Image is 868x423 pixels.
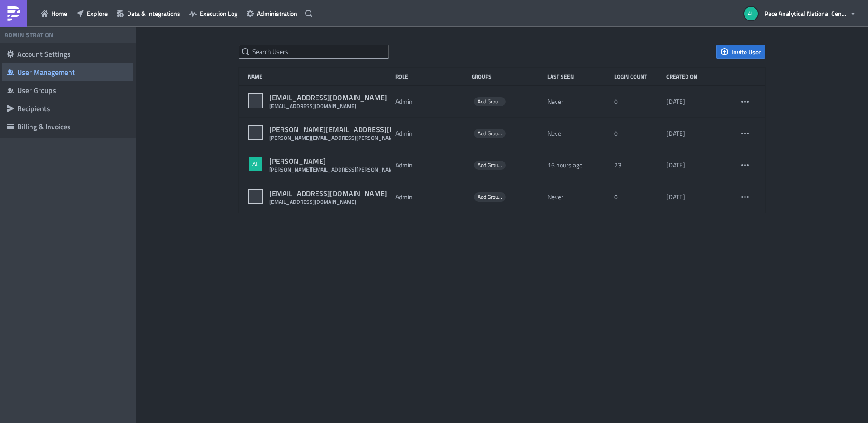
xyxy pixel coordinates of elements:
time: 2023-08-28T10:16:25.954676 [666,161,685,169]
span: Add Groups [474,161,506,170]
div: Name [248,73,391,80]
div: Login Count [614,73,662,80]
button: Pace Analytical National Center for Testing and Innovation [739,4,861,24]
span: Add Groups [478,192,503,201]
span: Add Groups [478,161,503,169]
div: Account Settings [17,49,129,59]
span: Execution Log [200,9,237,18]
span: Add Groups [474,129,506,138]
div: Billing & Invoices [17,122,129,131]
button: Data & Integrations [112,6,185,20]
button: Invite User [716,45,765,59]
div: [EMAIL_ADDRESS][DOMAIN_NAME] [269,103,387,109]
div: 23 [614,157,662,173]
div: 0 [614,93,662,110]
button: Explore [72,6,112,20]
time: 2023-08-28T10:16:25.890516 [666,98,685,106]
div: 0 [614,125,662,142]
span: Explore [87,9,108,18]
time: 2023-08-28T10:16:25.928932 [666,129,685,138]
iframe: Intercom live chat [837,392,859,414]
input: Search Users [239,45,389,59]
img: Avatar [743,6,759,21]
span: Add Groups [474,97,506,106]
span: Invite User [731,47,761,57]
div: User Groups [17,86,129,95]
div: Admin [395,125,467,142]
span: Add Groups [478,129,503,138]
div: [PERSON_NAME] [269,157,440,166]
div: Admin [395,157,467,173]
div: 0 [614,189,662,205]
h4: Administration [5,31,54,39]
time: 2023-08-28T10:16:26.020799 [666,193,685,201]
span: Add Groups [478,97,503,106]
div: Never [547,125,610,142]
div: [EMAIL_ADDRESS][DOMAIN_NAME] [269,189,387,198]
div: Never [547,189,610,205]
img: Avatar [248,157,263,172]
div: Recipients [17,104,129,113]
div: Role [395,73,467,80]
span: Data & Integrations [127,9,180,18]
time: 2025-08-18T16:22:45.441392 [547,161,582,169]
span: Administration [257,9,297,18]
div: Admin [395,189,467,205]
img: PushMetrics [6,6,21,21]
span: Add Groups [474,192,506,202]
button: Home [36,6,72,20]
span: Home [51,9,67,18]
div: [PERSON_NAME][EMAIL_ADDRESS][PERSON_NAME][DOMAIN_NAME] [269,125,501,134]
div: Groups [472,73,543,80]
div: Created on [666,73,724,80]
div: [PERSON_NAME][EMAIL_ADDRESS][PERSON_NAME][DOMAIN_NAME] [269,134,501,141]
div: Never [547,93,610,110]
button: Administration [242,6,302,20]
div: Last Seen [547,73,610,80]
div: [PERSON_NAME][EMAIL_ADDRESS][PERSON_NAME][DOMAIN_NAME] [269,166,440,173]
div: User Management [17,68,129,77]
div: [EMAIL_ADDRESS][DOMAIN_NAME] [269,198,387,205]
div: [EMAIL_ADDRESS][DOMAIN_NAME] [269,93,387,103]
span: Pace Analytical National Center for Testing and Innovation [764,9,846,18]
button: Execution Log [185,6,242,20]
div: Admin [395,93,467,110]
